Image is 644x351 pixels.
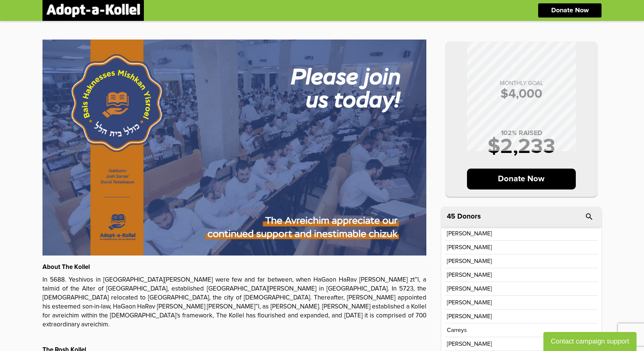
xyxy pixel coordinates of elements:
[453,80,590,86] p: MONTHLY GOAL
[457,213,481,220] p: Donors
[42,264,90,270] strong: About The Kollel
[447,244,492,250] p: [PERSON_NAME]
[447,231,492,236] p: [PERSON_NAME]
[447,313,492,319] p: [PERSON_NAME]
[447,327,467,333] p: Carreys
[447,286,492,292] p: [PERSON_NAME]
[453,88,590,100] p: $
[543,332,637,351] button: Contact campaign support
[447,272,492,278] p: [PERSON_NAME]
[551,7,589,14] p: Donate Now
[447,300,492,305] p: [PERSON_NAME]
[447,213,455,220] span: 45
[467,169,576,189] p: Donate Now
[42,40,426,256] img: LtVcX58Jg6.KS5kVjIzx7.png
[585,212,594,221] i: search
[42,276,426,329] p: In 5688. Yeshivos in [GEOGRAPHIC_DATA][PERSON_NAME] were few and far between, when HaGaon HaRav [...
[46,4,140,17] img: logonobg.png
[447,258,492,264] p: [PERSON_NAME]
[447,341,492,347] p: [PERSON_NAME]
